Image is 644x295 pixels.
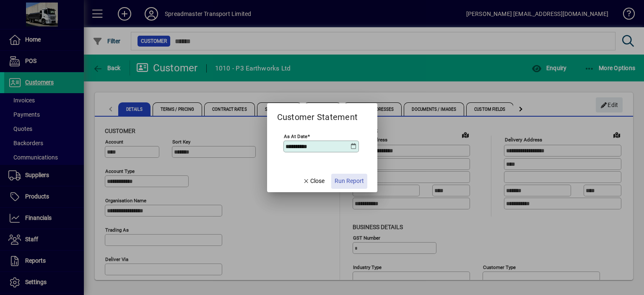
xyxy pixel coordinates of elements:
span: Run Report [335,177,364,185]
mat-label: As at Date [284,133,307,139]
span: Close [303,177,325,185]
button: Close [299,174,328,189]
h2: Customer Statement [267,103,368,124]
button: Run Report [331,174,367,189]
